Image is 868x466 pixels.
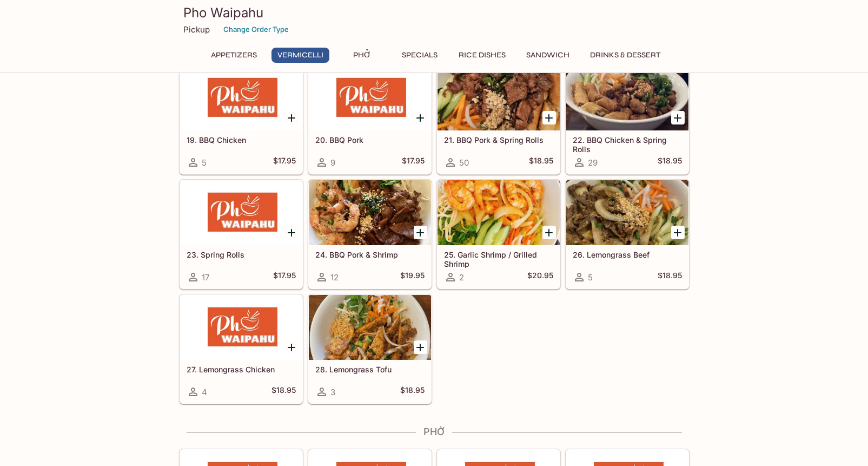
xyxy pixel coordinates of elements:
[438,65,560,130] div: 21. BBQ Pork & Spring Rolls
[400,385,425,398] h5: $18.95
[180,295,302,360] div: 27. Lemongrass Chicken
[437,180,560,289] a: 25. Garlic Shrimp / Grilled Shrimp2$20.95
[542,226,556,239] button: Add 25. Garlic Shrimp / Grilled Shrimp
[437,65,560,174] a: 21. BBQ Pork & Spring Rolls50$18.95
[566,180,688,245] div: 26. Lemongrass Beef
[187,135,296,145] h5: 19. BBQ Chicken
[566,180,689,289] a: 26. Lemongrass Beef5$18.95
[180,65,302,130] div: 19. BBQ Chicken
[588,272,593,283] span: 5
[179,426,690,438] h4: Phở
[271,385,296,398] h5: $18.95
[453,48,512,63] button: Rice Dishes
[414,340,427,354] button: Add 28. Lemongrass Tofu
[671,226,685,239] button: Add 26. Lemongrass Beef
[330,387,335,397] span: 3
[205,48,263,63] button: Appetizers
[273,271,296,284] h5: $17.95
[183,24,210,35] p: Pickup
[285,111,299,124] button: Add 19. BBQ Chicken
[309,180,431,245] div: 24. BBQ Pork & Shrimp
[459,157,469,168] span: 50
[218,21,294,38] button: Change Order Type
[414,226,427,239] button: Add 24. BBQ Pork & Shrimp
[566,65,689,174] a: 22. BBQ Chicken & Spring Rolls29$18.95
[285,226,299,239] button: Add 23. Spring Rolls
[180,180,302,245] div: 23. Spring Rolls
[309,65,431,130] div: 20. BBQ Pork
[588,157,598,168] span: 29
[202,387,207,397] span: 4
[671,111,685,124] button: Add 22. BBQ Chicken & Spring Rolls
[527,271,553,284] h5: $20.95
[658,271,682,284] h5: $18.95
[271,48,329,63] button: Vermicelli
[573,250,682,259] h5: 26. Lemongrass Beef
[180,294,303,404] a: 27. Lemongrass Chicken4$18.95
[395,48,444,63] button: Specials
[338,48,387,63] button: Phở
[330,272,339,283] span: 12
[438,180,560,245] div: 25. Garlic Shrimp / Grilled Shrimp
[308,180,432,289] a: 24. BBQ Pork & Shrimp12$19.95
[402,156,425,169] h5: $17.95
[330,157,335,168] span: 9
[459,272,464,283] span: 2
[566,65,688,130] div: 22. BBQ Chicken & Spring Rolls
[183,4,685,21] h3: Pho Waipahu
[308,294,432,404] a: 28. Lemongrass Tofu3$18.95
[573,135,682,153] h5: 22. BBQ Chicken & Spring Rolls
[315,250,425,259] h5: 24. BBQ Pork & Shrimp
[315,135,425,145] h5: 20. BBQ Pork
[400,271,425,284] h5: $19.95
[285,340,299,354] button: Add 27. Lemongrass Chicken
[273,156,296,169] h5: $17.95
[520,48,575,63] button: Sandwich
[202,157,207,168] span: 5
[542,111,556,124] button: Add 21. BBQ Pork & Spring Rolls
[529,156,553,169] h5: $18.95
[658,156,682,169] h5: $18.95
[202,272,209,283] span: 17
[187,250,296,259] h5: 23. Spring Rolls
[414,111,427,124] button: Add 20. BBQ Pork
[187,365,296,374] h5: 27. Lemongrass Chicken
[444,250,553,268] h5: 25. Garlic Shrimp / Grilled Shrimp
[180,65,303,174] a: 19. BBQ Chicken5$17.95
[308,65,432,174] a: 20. BBQ Pork9$17.95
[180,180,303,289] a: 23. Spring Rolls17$17.95
[584,48,666,63] button: Drinks & Dessert
[444,135,553,145] h5: 21. BBQ Pork & Spring Rolls
[315,365,425,374] h5: 28. Lemongrass Tofu
[309,295,431,360] div: 28. Lemongrass Tofu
